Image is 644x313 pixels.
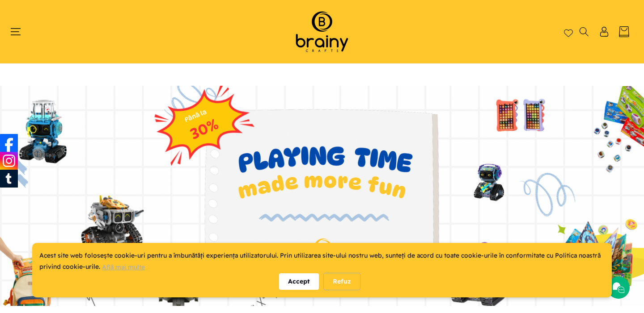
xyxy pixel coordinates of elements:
summary: Meniu [14,27,25,37]
div: Accept [279,273,319,290]
img: Chat icon [612,281,625,294]
div: Refuz [323,273,360,290]
summary: Căutați [578,27,589,37]
a: Află mai multe [102,263,145,271]
img: Brainy Crafts [284,9,360,54]
a: Wishlist page link [564,27,573,36]
div: Acest site web folosește cookie-uri pentru a îmbunătăți experiența utilizatorului. Prin utilizare... [39,250,605,273]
